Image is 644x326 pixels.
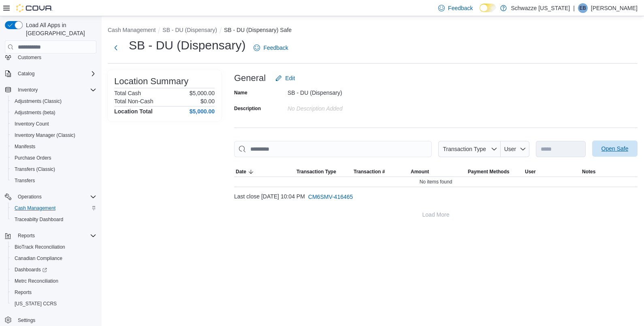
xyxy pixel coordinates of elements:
[480,12,480,13] span: Dark Mode
[15,244,65,250] span: BioTrack Reconciliation
[8,298,100,309] button: [US_STATE] CCRS
[8,141,100,152] button: Manifests
[15,216,63,223] span: Traceabilty Dashboard
[11,153,55,163] a: Purchase Orders
[15,85,41,95] button: Inventory
[15,205,55,211] span: Cash Management
[129,37,245,53] h1: SB - DU (Dispensary)
[18,194,42,200] span: Operations
[11,96,96,106] span: Adjustments (Classic)
[8,264,100,275] a: Dashboards
[224,27,292,33] button: SB - DU (Dispensary) Safe
[15,69,96,79] span: Catalog
[11,153,96,163] span: Purchase Orders
[162,27,217,33] button: SB - DU (Dispensary)
[108,40,124,56] button: Next
[2,191,100,202] button: Operations
[23,21,96,37] span: Load All Apps in [GEOGRAPHIC_DATA]
[468,168,510,175] span: Payment Methods
[108,27,156,33] button: Cash Management
[234,89,247,96] label: Name
[200,98,215,104] p: $0.00
[15,132,75,138] span: Inventory Manager (Classic)
[114,98,154,104] h6: Total Non-Cash
[15,53,45,62] a: Customers
[8,214,100,225] button: Traceabilty Dashboard
[114,108,153,115] h4: Location Total
[11,276,62,286] a: Metrc Reconciliation
[11,203,96,213] span: Cash Management
[234,189,638,205] div: Last close [DATE] 10:04 PM
[15,315,96,325] span: Settings
[480,4,497,12] input: Dark Mode
[601,145,629,153] span: Open Safe
[15,143,35,150] span: Manifests
[305,189,356,205] button: CM6SMV-416465
[8,118,100,130] button: Inventory Count
[11,215,96,224] span: Traceabilty Dashboard
[234,141,432,157] input: This is a search bar. As you type, the results lower in the page will automatically filter.
[18,232,35,239] span: Reports
[11,119,96,129] span: Inventory Count
[15,300,57,307] span: [US_STATE] CCRS
[578,3,588,13] div: Emily Bunny
[15,278,58,284] span: Metrc Reconciliation
[15,192,96,202] span: Operations
[11,203,59,213] a: Cash Management
[11,215,66,224] a: Traceabilty Dashboard
[18,87,38,93] span: Inventory
[580,3,586,13] span: EB
[422,211,450,219] span: Load More
[250,40,291,56] a: Feedback
[108,26,638,36] nav: An example of EuiBreadcrumbs
[11,176,96,185] span: Transfers
[8,107,100,118] button: Adjustments (beta)
[11,176,38,185] a: Transfers
[11,96,65,106] a: Adjustments (Classic)
[11,108,96,117] span: Adjustments (beta)
[11,265,96,275] span: Dashboards
[525,168,536,175] span: User
[8,96,100,107] button: Adjustments (Classic)
[296,168,336,175] span: Transaction Type
[11,108,59,117] a: Adjustments (beta)
[114,90,141,96] h6: Total Cash
[8,202,100,214] button: Cash Management
[15,177,35,184] span: Transfers
[11,288,96,297] span: Reports
[15,266,47,273] span: Dashboards
[8,275,100,287] button: Metrc Reconciliation
[411,168,429,175] span: Amount
[2,314,100,326] button: Settings
[15,121,49,127] span: Inventory Count
[580,167,638,177] button: Notes
[409,167,466,177] button: Amount
[11,119,52,129] a: Inventory Count
[11,242,96,252] span: BioTrack Reconciliation
[11,142,96,151] span: Manifests
[438,141,501,157] button: Transaction Type
[15,231,96,241] span: Reports
[15,315,38,325] a: Settings
[11,130,79,140] a: Inventory Manager (Classic)
[8,130,100,141] button: Inventory Manager (Classic)
[591,3,638,13] p: [PERSON_NAME]
[511,3,570,13] p: Schwazze [US_STATE]
[15,69,38,79] button: Catalog
[11,254,96,263] span: Canadian Compliance
[11,242,68,252] a: BioTrack Reconciliation
[11,288,35,297] a: Reports
[190,90,215,96] p: $5,000.00
[15,52,96,62] span: Customers
[288,102,396,112] div: No Description added
[16,4,53,12] img: Cova
[11,164,96,174] span: Transfers (Classic)
[11,276,96,286] span: Metrc Reconciliation
[15,98,62,104] span: Adjustments (Classic)
[2,51,100,63] button: Customers
[11,254,66,263] a: Canadian Compliance
[352,167,409,177] button: Transaction #
[8,287,100,298] button: Reports
[2,84,100,96] button: Inventory
[2,230,100,241] button: Reports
